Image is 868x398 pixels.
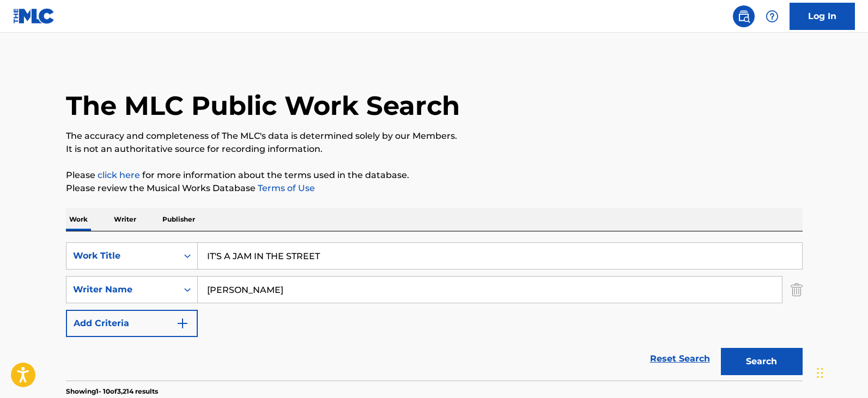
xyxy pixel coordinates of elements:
img: help [766,10,779,23]
p: Showing 1 - 10 of 3,214 results [66,387,158,396]
div: Writer Name [73,283,171,296]
p: Please for more information about the terms used in the database. [66,169,803,182]
a: click here [98,170,140,180]
p: Publisher [159,208,198,231]
a: Log In [790,3,855,30]
img: MLC Logo [13,8,55,24]
div: Drag [817,357,823,389]
img: 9d2ae6d4665cec9f34b9.svg [176,317,189,330]
p: It is not an authoritative source for recording information. [66,143,803,156]
a: Public Search [733,5,755,27]
iframe: Chat Widget [814,346,868,398]
button: Add Criteria [66,310,198,337]
p: Writer [111,208,139,231]
div: Help [761,5,783,27]
img: search [737,10,750,23]
div: Work Title [73,249,171,262]
p: The accuracy and completeness of The MLC's data is determined solely by our Members. [66,130,803,143]
form: Search Form [66,242,803,381]
p: Please review the Musical Works Database [66,182,803,195]
a: Terms of Use [256,183,315,193]
h1: The MLC Public Work Search [66,89,460,122]
p: Work [66,208,91,231]
img: Delete Criterion [791,276,803,303]
button: Search [721,348,803,375]
a: Reset Search [645,347,715,371]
